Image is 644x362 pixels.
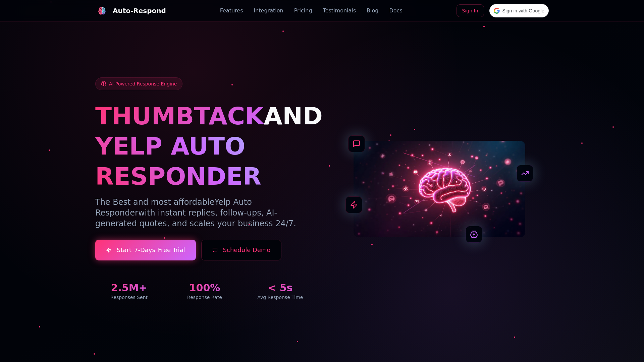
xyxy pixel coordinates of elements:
a: Pricing [294,7,312,15]
span: AND [264,102,323,130]
h1: YELP AUTO RESPONDER [95,131,314,191]
a: Auto-Respond LogoAuto-Respond [95,4,166,17]
div: Response Rate [171,294,238,301]
div: Sign in with Google [489,4,549,17]
a: Features [220,7,243,15]
a: Start7-DaysFree Trial [95,240,196,260]
span: AI-Powered Response Engine [109,80,177,87]
span: Sign in with Google [502,7,544,14]
div: Auto-Respond [113,6,166,15]
span: THUMBTACK [95,102,264,130]
span: 7-Days [134,245,155,255]
div: 2.5M+ [95,282,163,294]
div: 100% [171,282,238,294]
a: Sign In [457,4,484,17]
div: < 5s [247,282,314,294]
div: Responses Sent [95,294,163,301]
a: Testimonials [323,7,356,15]
a: Docs [389,7,402,15]
span: Yelp Auto Responder [95,197,252,218]
img: Auto-Respond Logo [98,7,106,15]
button: Schedule Demo [201,240,282,260]
a: Integration [254,7,283,15]
p: The Best and most affordable with instant replies, follow-ups, AI-generated quotes, and scales yo... [95,197,314,229]
img: AI Neural Network Brain [354,141,525,237]
a: Blog [367,7,378,15]
div: Avg Response Time [247,294,314,301]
